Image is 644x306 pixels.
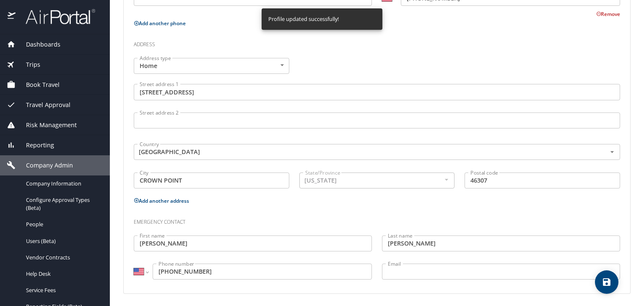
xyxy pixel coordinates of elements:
span: Company Information [26,180,100,188]
h3: Address [134,35,620,50]
div: Home [134,58,289,74]
button: Open [607,147,617,157]
img: airportal-logo.png [16,8,95,25]
span: Vendor Contracts [26,254,100,262]
button: Add another address [134,197,189,204]
span: Service Fees [26,286,100,294]
button: Add another phone [134,20,186,27]
span: People [26,220,100,228]
span: Dashboards [16,40,60,49]
img: icon-airportal.png [8,8,16,25]
span: Book Travel [16,80,60,89]
span: Configure Approval Types (Beta) [26,196,100,212]
div: Profile updated successfully! [268,11,339,27]
span: Trips [16,60,40,69]
span: Users (Beta) [26,237,100,245]
span: Risk Management [16,120,77,130]
h3: Emergency contact [134,213,620,227]
button: save [595,270,618,294]
span: Help Desk [26,270,100,278]
span: Travel Approval [16,100,70,110]
button: Remove [596,10,620,18]
span: Reporting [16,141,54,150]
span: Company Admin [16,161,73,170]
